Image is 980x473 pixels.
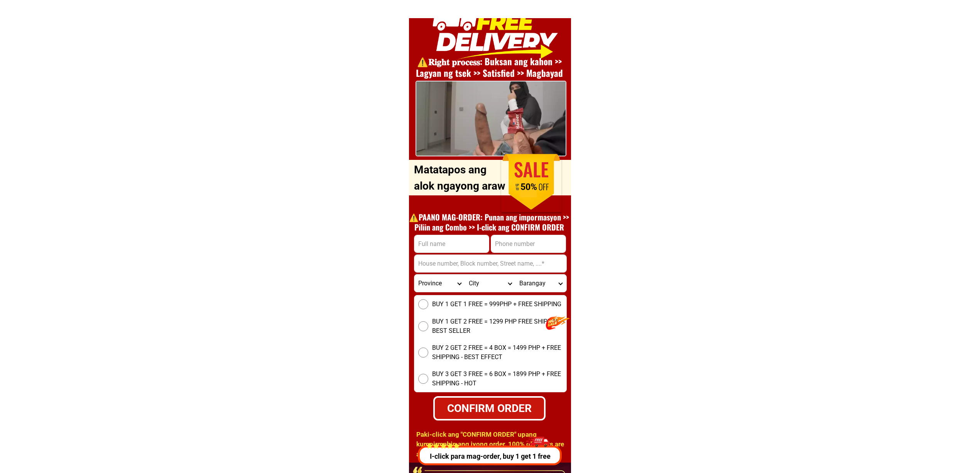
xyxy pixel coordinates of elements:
[418,321,428,331] input: BUY 1 GET 2 FREE = 1299 PHP FREE SHIPPING - BEST SELLER
[418,299,428,309] input: BUY 1 GET 1 FREE = 999PHP + FREE SHIPPING
[515,275,566,292] select: Select commune
[432,317,566,336] span: BUY 1 GET 2 FREE = 1299 PHP FREE SHIPPING - BEST SELLER
[416,451,564,461] p: I-click para mag-order, buy 1 get 1 free
[414,162,509,194] p: Matatapos ang alok ngayong araw
[465,275,515,292] select: Select district
[414,235,489,253] input: Input full_name
[432,343,566,362] span: BUY 2 GET 2 FREE = 4 BOX = 1499 PHP + FREE SHIPPING - BEST EFFECT
[432,370,566,388] span: BUY 3 GET 3 FREE = 6 BOX = 1899 PHP + FREE SHIPPING - HOT
[418,374,428,384] input: BUY 3 GET 3 FREE = 6 BOX = 1899 PHP + FREE SHIPPING - HOT
[436,156,558,189] h1: ORDER DITO
[509,182,548,193] h1: 50%
[435,400,544,416] div: CONFIRM ORDER
[416,430,569,469] h1: Paki-click ang "CONFIRM ORDER" upang kumpirmahin ang iyong order. 100% of orders are anonymous an...
[491,235,566,253] input: Input phone_number
[432,300,561,309] span: BUY 1 GET 1 FREE = 999PHP + FREE SHIPPING
[405,212,573,232] h1: ⚠️️PAANO MAG-ORDER: Punan ang impormasyon >> Piliin ang Combo >> I-click ang CONFIRM ORDER
[414,275,465,292] select: Select province
[405,56,573,79] h1: ⚠️️𝐑𝐢𝐠𝐡𝐭 𝐩𝐫𝐨𝐜𝐞𝐬𝐬: Buksan ang kahon >> Lagyan ng tsek >> Satisfied >> Magbayad
[418,348,428,358] input: BUY 2 GET 2 FREE = 4 BOX = 1499 PHP + FREE SHIPPING - BEST EFFECT
[414,255,566,272] input: Input address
